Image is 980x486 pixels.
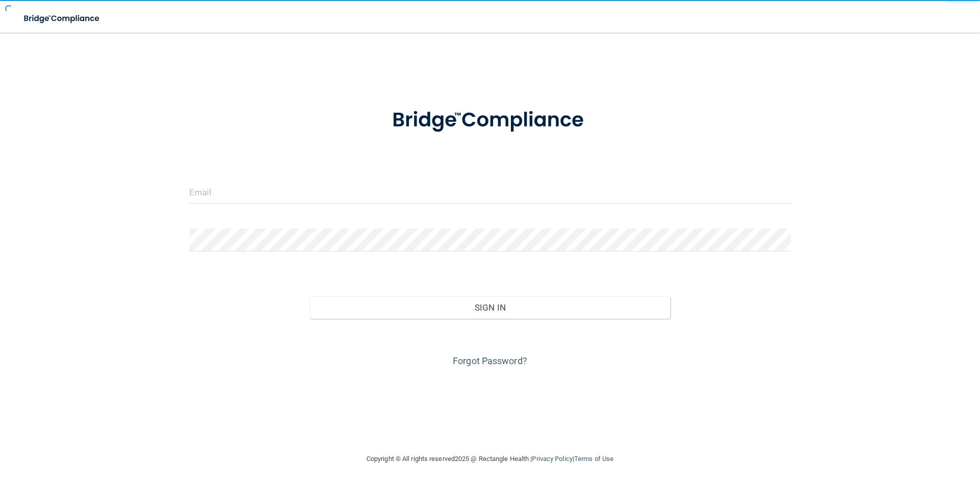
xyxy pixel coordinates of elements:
input: Email [189,181,791,203]
a: Terms of Use [574,455,614,463]
button: Sign In [310,296,671,319]
div: Copyright © All rights reserved 2025 @ Rectangle Health | | [304,443,676,475]
a: Forgot Password? [453,355,527,366]
a: Privacy Policy [532,455,572,463]
img: bridge_compliance_login_screen.278c3ca4.svg [15,8,109,29]
img: bridge_compliance_login_screen.278c3ca4.svg [371,94,609,147]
